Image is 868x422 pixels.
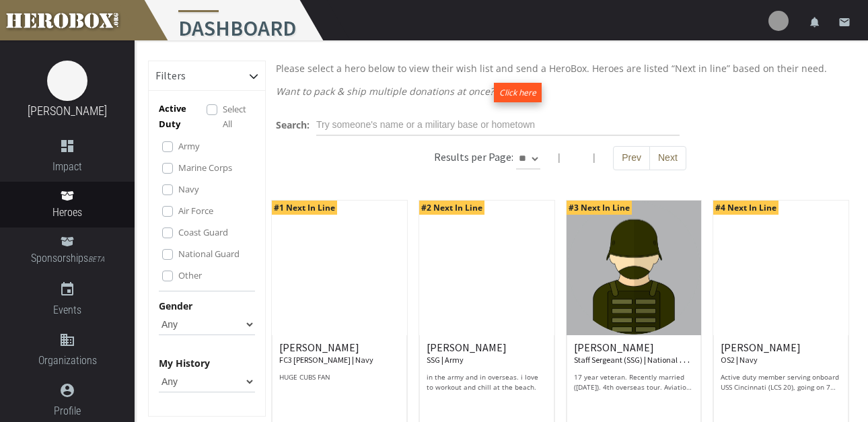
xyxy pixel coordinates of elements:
h6: [PERSON_NAME] [574,342,694,365]
button: Next [649,146,686,170]
label: Select All [223,102,255,131]
p: in the army and in overseas. i love to workout and chill at the beach. [427,372,547,392]
span: #1 Next In Line [272,201,337,215]
h6: Filters [155,70,186,82]
button: Click here [494,83,542,102]
span: #2 Next In Line [419,201,484,215]
label: Gender [159,298,192,314]
label: Coast Guard [178,225,228,240]
i: email [838,16,851,28]
span: #4 Next In Line [713,201,779,215]
p: Active Duty [159,101,207,132]
h6: [PERSON_NAME] [427,342,547,365]
label: My History [159,355,210,371]
small: SSG | Army [427,355,464,365]
label: Air Force [178,203,213,218]
h6: Results per Page: [434,150,513,164]
small: FC3 [PERSON_NAME] | Navy [279,355,373,365]
span: #3 Next In Line [567,201,632,215]
a: [PERSON_NAME] [28,104,107,118]
small: BETA [88,255,104,264]
label: Navy [178,182,199,197]
i: notifications [809,16,821,28]
label: Marine Corps [178,160,232,175]
h6: [PERSON_NAME] [721,342,841,365]
label: Search: [276,117,310,133]
small: Staff Sergeant (SSG) | National Guard [574,352,701,365]
p: 17 year veteran. Recently married ([DATE]). 4th overseas tour. Aviation Operations is my job. [574,372,694,392]
img: image [47,61,87,101]
button: Prev [613,146,650,170]
input: Try someone's name or a military base or hometown [316,114,680,136]
img: user-image [768,11,789,31]
small: OS2 | Navy [721,355,758,365]
span: | [556,151,562,164]
p: HUGE CUBS FAN [279,372,400,392]
label: Army [178,139,200,153]
label: Other [178,268,202,283]
p: Want to pack & ship multiple donations at once? [276,83,844,102]
p: Please select a hero below to view their wish list and send a HeroBox. Heroes are listed “Next in... [276,61,844,76]
p: Active duty member serving onboard USS Cincinnati (LCS 20), going on 7 years of active service, d... [721,372,841,392]
span: | [591,151,597,164]
label: National Guard [178,246,240,261]
h6: [PERSON_NAME] [279,342,400,365]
